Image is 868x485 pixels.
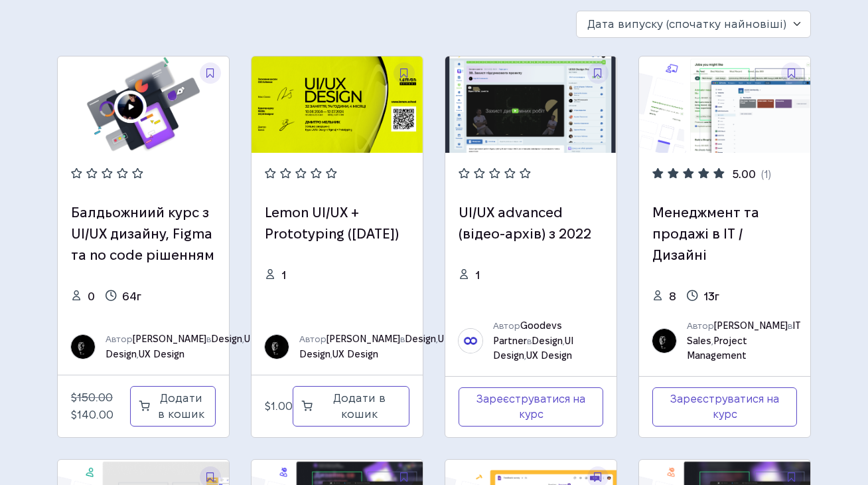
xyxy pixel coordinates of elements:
a: [PERSON_NAME] [714,320,788,331]
img: Сергій Головашкін [652,329,676,353]
a: Design [405,334,436,344]
span: 1 [281,269,286,281]
span: $ [71,409,77,421]
a: Project Management [687,336,747,361]
span: $ [265,400,271,412]
a: UI/UX advanced (відео-архів) з 2022 [459,205,591,241]
div: Автор в , , [493,318,603,363]
a: Design [211,334,242,344]
a: Додати в кошик: “Lemon UI/UX + Prototyping (13.01.2025)” [293,386,409,427]
h3: Балдьожниий курс з UI/UX дизайну, Figma та no code рішенням [71,202,216,266]
bdi: 150.00 [71,391,113,403]
img: Менеджмент та продажі в IT / Дизайні [639,56,810,153]
span: 1 [475,269,480,281]
a: [PERSON_NAME] [326,334,400,344]
div: Автор в , , [299,332,447,361]
img: Сергій Головашкін [265,335,289,359]
a: Lemon UI/UX + Prototyping ([DATE]) [265,205,399,241]
a: Зареєструватися на курс [459,387,603,427]
span: 8 [669,290,676,302]
h3: Lemon UI/UX + Prototyping (13.01.2025) [265,202,409,244]
a: Design [532,336,563,346]
a: Goodevs Partner [493,320,562,345]
a: UX Design [526,350,572,361]
span: Додати в кошик [318,391,401,422]
a: [PERSON_NAME] [133,334,206,344]
span: 0 [88,290,95,302]
div: 5.00 [733,166,756,184]
span: 64г [122,290,141,302]
a: IT Sales [687,320,801,345]
a: Балдьожниий курс з UI/UX дизайну, Figma та no code рішенням [71,205,214,262]
span: Додати в кошик [155,391,207,422]
span: 13г [703,290,719,302]
a: UI Design [106,334,253,359]
a: UX Design [139,349,184,359]
a: UX Design [332,349,378,359]
a: Менеджмент та продажі в IT / Дизайні [652,205,759,262]
span: $ [71,391,77,403]
a: UI Design [493,336,573,361]
img: Goodevs Partner [459,329,482,353]
div: Автор в , , [106,332,253,361]
img: Балдьожниий курс з UI/UX дизайну, Figma та no code рішенням [58,56,229,153]
h3: Менеджмент та продажі в IT / Дизайні [652,202,797,266]
a: Додати в кошик: “Балдьожниий курс з UI/UX дизайну, Figma та no code рішенням” [130,386,216,427]
img: Сергій Головашкін [71,335,95,359]
h3: UI/UX advanced (відео-архів) з 2022 [459,202,603,244]
a: Зареєструватися на курс [652,387,797,427]
span: Дата випуску (спочатку найновіші) [587,18,786,30]
bdi: 1.00 [265,400,293,412]
div: (1) [761,166,771,184]
img: UI/UX advanced (відео-архів) з 2022 [445,56,616,153]
img: Lemon UI/UX + Prototyping (13.01.2025) [252,56,423,153]
a: UI Design [299,334,447,359]
div: Автор в , [687,318,801,363]
bdi: 140.00 [71,409,113,421]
